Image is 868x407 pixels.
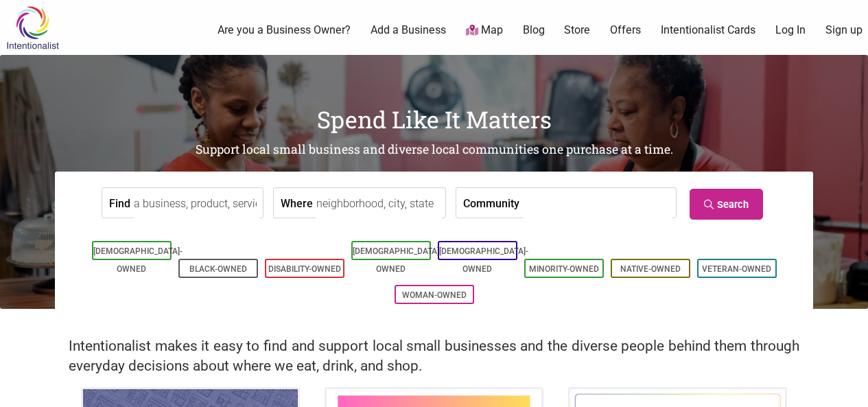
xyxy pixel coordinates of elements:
[690,189,763,220] a: Search
[463,188,519,218] label: Community
[371,23,446,38] a: Add a Business
[775,23,806,38] a: Log In
[134,188,259,219] input: a business, product, service
[564,23,590,38] a: Store
[353,246,442,274] a: [DEMOGRAPHIC_DATA]-Owned
[268,264,341,274] a: Disability-Owned
[218,23,351,38] a: Are you a Business Owner?
[702,264,771,274] a: Veteran-Owned
[69,336,799,376] h2: Intentionalist makes it easy to find and support local small businesses and the diverse people be...
[281,188,313,218] label: Where
[620,264,681,274] a: Native-Owned
[316,188,442,219] input: neighborhood, city, state
[523,23,545,38] a: Blog
[402,290,467,300] a: Woman-Owned
[109,188,130,218] label: Find
[93,246,183,274] a: [DEMOGRAPHIC_DATA]-Owned
[466,23,503,38] a: Map
[439,246,528,274] a: [DEMOGRAPHIC_DATA]-Owned
[529,264,599,274] a: Minority-Owned
[610,23,641,38] a: Offers
[661,23,755,38] a: Intentionalist Cards
[189,264,247,274] a: Black-Owned
[825,23,863,38] a: Sign up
